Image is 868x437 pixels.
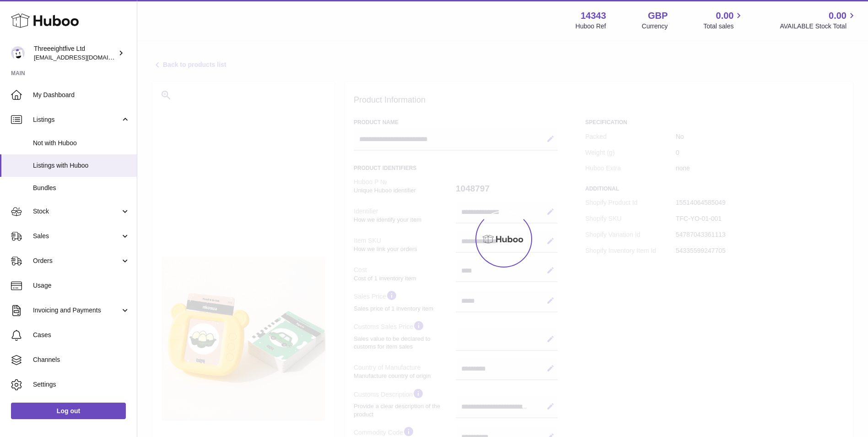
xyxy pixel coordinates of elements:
[33,257,120,265] span: Orders
[33,161,130,170] span: Listings with Huboo
[34,54,135,61] span: [EMAIL_ADDRESS][DOMAIN_NAME]
[581,10,606,22] strong: 14343
[33,232,120,240] span: Sales
[716,10,734,22] span: 0.00
[33,207,120,216] span: Stock
[11,403,126,419] a: Log out
[11,46,25,60] img: internalAdmin-14343@internal.huboo.com
[33,281,130,290] span: Usage
[33,331,130,339] span: Cases
[648,10,668,22] strong: GBP
[703,10,744,31] a: 0.00 Total sales
[829,10,846,22] span: 0.00
[576,22,606,31] div: Huboo Ref
[33,91,130,99] span: My Dashboard
[33,115,120,124] span: Listings
[33,184,130,192] span: Bundles
[33,355,130,364] span: Channels
[642,22,668,31] div: Currency
[33,306,120,315] span: Invoicing and Payments
[33,380,130,389] span: Settings
[33,139,130,147] span: Not with Huboo
[780,10,857,31] a: 0.00 AVAILABLE Stock Total
[780,22,857,31] span: AVAILABLE Stock Total
[703,22,744,31] span: Total sales
[34,44,116,62] div: Threeeightfive Ltd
